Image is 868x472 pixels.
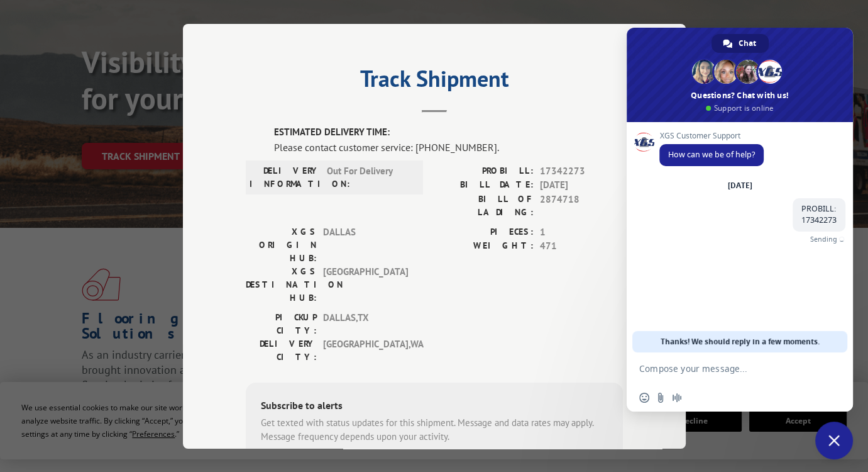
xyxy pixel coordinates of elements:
[434,164,534,178] label: PROBILL:
[739,34,756,53] span: Chat
[540,192,623,218] span: 2874718
[323,337,408,363] span: [GEOGRAPHIC_DATA] , WA
[327,164,412,190] span: Out For Delivery
[434,225,534,239] label: PIECES:
[434,239,534,254] label: WEIGHT:
[639,393,649,403] span: Insert an emoji
[540,178,623,193] span: [DATE]
[656,393,666,403] span: Send a file
[246,225,317,264] label: XGS ORIGIN HUB:
[246,264,317,304] label: XGS DESTINATION HUB:
[815,422,853,459] div: Close chat
[246,70,623,94] h2: Track Shipment
[540,164,623,178] span: 17342273
[801,203,837,225] span: PROBILL: 17342273
[246,310,317,337] label: PICKUP CITY:
[661,331,820,352] span: Thanks! We should reply in a few moments.
[434,192,534,218] label: BILL OF LADING:
[810,235,837,244] span: Sending
[261,397,608,415] div: Subscribe to alerts
[668,149,755,160] span: How can we be of help?
[540,239,623,254] span: 471
[323,310,408,337] span: DALLAS , TX
[246,337,317,363] label: DELIVERY CITY:
[250,164,321,190] label: DELIVERY INFORMATION:
[672,393,682,403] span: Audio message
[323,264,408,304] span: [GEOGRAPHIC_DATA]
[323,225,408,264] span: DALLAS
[261,415,608,444] div: Get texted with status updates for this shipment. Message and data rates may apply. Message frequ...
[274,125,623,140] label: ESTIMATED DELIVERY TIME:
[639,363,813,374] textarea: Compose your message...
[434,178,534,193] label: BILL DATE:
[540,225,623,239] span: 1
[728,182,752,189] div: [DATE]
[659,132,764,140] span: XGS Customer Support
[711,34,769,53] div: Chat
[274,139,623,154] div: Please contact customer service: [PHONE_NUMBER].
